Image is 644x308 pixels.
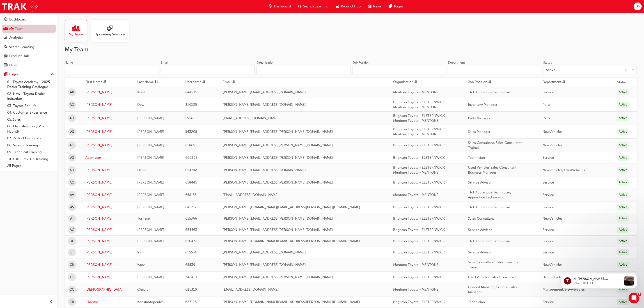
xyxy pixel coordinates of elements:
[232,79,236,85] span: sorting-icon
[137,168,146,172] span: Dabic
[85,299,131,305] a: Christos
[223,156,333,160] span: [PERSON_NAME][EMAIL_ADDRESS][PERSON_NAME][DOMAIN_NAME]
[543,130,562,134] span: NewVehicles
[543,193,554,197] span: Service
[185,143,197,147] span: 658651
[543,205,554,209] span: Service
[185,205,197,209] span: 645217
[137,287,149,292] span: Chedid
[185,116,196,120] span: 551485
[5,90,56,102] a: 02. New - Toyota Dealer Induction
[223,216,333,221] span: [PERSON_NAME][EMAIL_ADDRESS][PERSON_NAME][DOMAIN_NAME]
[393,300,445,304] span: Brighton Toyota - ELSTERNWICK
[9,53,29,59] div: Product Hub
[393,193,439,197] span: Mentone Toyota - MENTONE
[70,129,74,134] span: AS
[393,250,445,254] span: Brighton Toyota - ELSTERNWICK
[543,60,552,65] div: Status
[137,205,164,209] span: [PERSON_NAME]
[468,141,522,150] span: Sales Consultant, Sales Consultant Trainee
[468,103,497,107] span: Inventory Manager
[155,79,158,85] span: sorting-icon
[617,238,629,244] div: Active
[543,116,550,120] span: Parts
[202,79,206,85] span: sorting-icon
[69,32,83,37] span: My Team
[617,129,629,135] div: Active
[70,205,74,210] span: AS
[257,60,274,65] div: Organisation
[9,63,18,68] div: News
[85,287,131,292] a: [DEMOGRAPHIC_DATA]
[70,262,74,267] span: CK
[70,287,75,292] span: CC
[617,155,629,161] div: Active
[70,116,74,121] span: AD
[468,239,510,243] span: TNT Apprentice Technician
[298,4,301,9] span: search-icon
[393,263,439,267] span: Mentone Toyota - MENTONE
[2,1,38,11] img: Trak
[393,127,446,136] span: Brighton Toyota - ELSTERNWICK, Mentone Toyota - MENTONE
[137,263,145,267] span: Kaev
[223,193,279,197] span: [EMAIL_ADDRESS][DOMAIN_NAME]
[9,72,18,77] div: Pages
[9,17,26,22] div: Dashboard
[448,60,465,65] div: Department
[332,2,364,11] a: car-iconProduct Hub
[161,66,255,74] input: Email
[137,116,164,120] span: [PERSON_NAME]
[85,250,131,255] a: [PERSON_NAME]
[137,79,154,85] span: Last Name
[73,25,79,32] span: people-icon
[389,4,392,9] span: pages-icon
[393,180,445,184] span: Brighton Toyota - ELSTERNWICK
[468,275,516,279] span: Used Vehicles Sales Consultant
[4,45,7,49] span: search-icon
[223,79,231,85] span: Email
[468,205,510,209] span: TNT Apprentice Technician
[185,216,197,221] span: 655366
[70,143,74,148] span: AG
[617,102,629,108] div: Active
[85,143,131,148] a: [PERSON_NAME]
[543,168,585,172] span: NewVehicles, UsedVehicles
[65,60,73,65] div: Name
[265,2,295,11] a: guage-iconDashboard
[274,4,291,9] span: Dashboard
[5,156,56,163] a: 10. TUNE Rev-Up Training
[617,179,629,186] div: Active
[373,4,382,9] span: News
[2,61,56,69] a: News
[393,114,446,123] span: Brighton Toyota - ELSTERNWICK, Mentone Toyota - MENTONE
[137,228,164,232] span: [PERSON_NAME]
[634,2,642,10] button: DS
[303,4,328,9] span: Search Learning
[4,63,7,67] span: news-icon
[9,35,23,40] div: Analytics
[137,193,164,197] span: [PERSON_NAME]
[223,250,306,254] span: [PERSON_NAME][EMAIL_ADDRESS][DOMAIN_NAME]
[85,168,131,173] a: [PERSON_NAME]
[85,227,131,232] a: [PERSON_NAME]
[70,168,74,173] span: AD
[85,116,131,121] a: [PERSON_NAME]
[617,167,629,173] div: Active
[638,293,642,296] span: 1
[70,239,74,244] span: BH
[70,299,74,305] span: CK
[562,79,566,85] span: sorting-icon
[185,300,197,304] span: 637125
[617,192,629,198] div: Active
[543,239,554,243] span: Service
[161,60,168,65] div: Email
[468,228,492,232] span: Service Advisor
[223,180,333,184] span: [PERSON_NAME][EMAIL_ADDRESS][PERSON_NAME][DOMAIN_NAME]
[2,25,56,33] a: My Team
[185,228,197,232] span: 654463
[543,79,567,85] button: Departmentsorting-icon
[223,130,333,134] span: [PERSON_NAME][EMAIL_ADDRESS][PERSON_NAME][DOMAIN_NAME]
[223,287,279,292] span: [EMAIL_ADDRESS][DOMAIN_NAME]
